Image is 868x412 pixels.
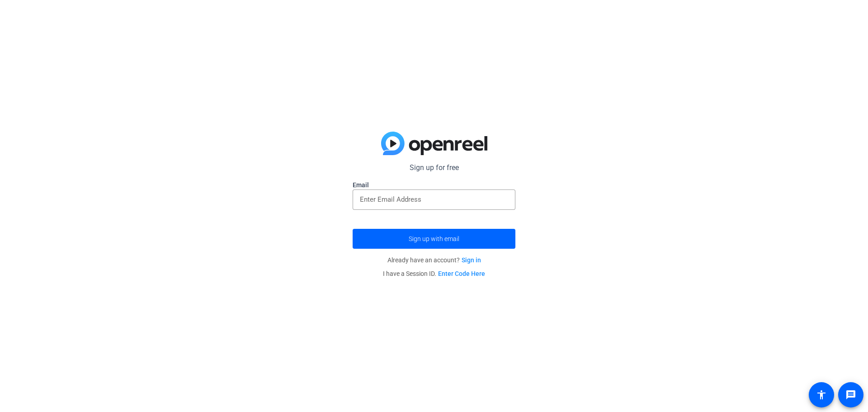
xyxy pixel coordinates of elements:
img: blue-gradient.svg [381,132,487,155]
p: Sign up for free [353,162,515,173]
input: Enter Email Address [360,194,508,205]
span: Already have an account? [387,256,481,264]
mat-icon: message [845,389,856,400]
mat-icon: accessibility [816,389,827,400]
a: Sign in [462,256,481,264]
label: Email [353,180,515,189]
a: Enter Code Here [438,270,485,277]
span: I have a Session ID. [383,270,485,277]
button: Sign up with email [353,229,515,249]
